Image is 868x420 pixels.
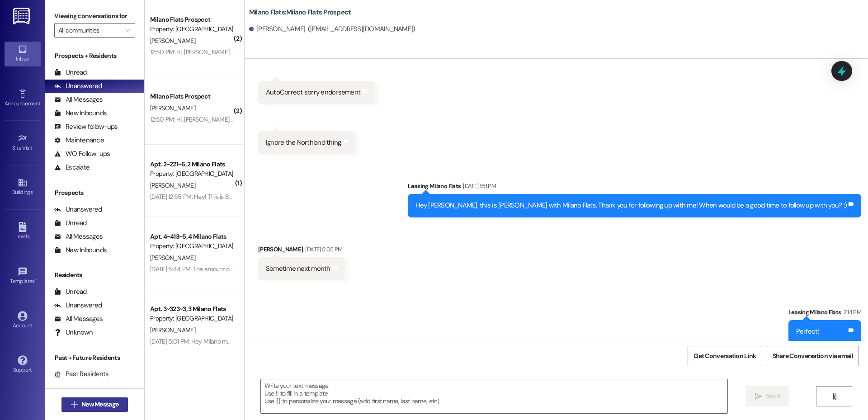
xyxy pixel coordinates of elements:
[796,327,819,336] div: Perfect!
[266,88,360,97] div: AutoCorrect sorry endorsement
[150,15,234,24] div: Milano Flats Prospect
[150,254,195,262] span: [PERSON_NAME]
[249,24,415,34] div: [PERSON_NAME]. ([EMAIL_ADDRESS][DOMAIN_NAME])
[150,241,234,251] div: Property: [GEOGRAPHIC_DATA] Flats
[45,51,144,61] div: Prospects + Residents
[150,314,234,323] div: Property: [GEOGRAPHIC_DATA] Flats
[54,9,135,23] label: Viewing conversations for
[54,301,102,310] div: Unanswered
[266,138,341,147] div: Ignore the Northland thing
[249,8,351,17] b: Milano Flats: Milano Flats Prospect
[40,99,42,105] span: •
[150,326,195,334] span: [PERSON_NAME]
[150,104,195,112] span: [PERSON_NAME]
[788,307,861,320] div: Leasing Milano Flats
[54,205,102,214] div: Unanswered
[408,181,861,194] div: Leasing Milano Flats
[693,351,756,361] span: Get Conversation Link
[258,245,345,257] div: [PERSON_NAME]
[150,160,234,169] div: Apt. 2~221~6, 2 Milano Flats
[266,264,330,274] div: Sometime next month
[54,81,102,91] div: Unanswered
[150,181,195,189] span: [PERSON_NAME]
[45,188,144,198] div: Prospects
[54,287,87,297] div: Unread
[35,277,36,283] span: •
[5,131,41,155] a: Site Visit •
[5,42,41,66] a: Inbox
[150,265,312,273] div: [DATE] 5:44 PM: The amount of litter on the parking lot is crazy
[150,92,234,101] div: Milano Flats Prospect
[61,397,128,412] button: New Message
[150,169,234,179] div: Property: [GEOGRAPHIC_DATA] Flats
[5,175,41,199] a: Buildings
[745,386,789,406] button: Send
[150,304,234,314] div: Apt. 3~323~3, 3 Milano Flats
[303,245,342,254] div: [DATE] 5:05 PM
[54,109,107,118] div: New Inbounds
[54,68,87,77] div: Unread
[150,232,234,241] div: Apt. 4~413~5, 4 Milano Flats
[150,337,545,345] div: [DATE] 5:01 PM: Hey Milano management. I have a summer contract and I went home for the 2nd half ...
[54,149,110,159] div: WO Follow-ups
[150,37,195,45] span: [PERSON_NAME]
[33,143,34,150] span: •
[461,181,496,191] div: [DATE] 1:51 PM
[54,314,103,324] div: All Messages
[150,24,234,34] div: Property: [GEOGRAPHIC_DATA] Flats
[54,122,118,132] div: Review follow-ups
[54,369,109,379] div: Past Residents
[81,400,118,409] span: New Message
[54,245,107,255] div: New Inbounds
[150,115,382,123] div: 12:50 PM: Hi, [PERSON_NAME] again. Can I get an update on my security deposit return?
[755,393,762,400] i: 
[54,136,104,145] div: Maintenance
[54,232,103,241] div: All Messages
[54,328,93,337] div: Unknown
[13,8,32,24] img: ResiDesk Logo
[54,163,90,172] div: Escalate
[71,401,78,408] i: 
[841,307,861,317] div: 2:14 PM
[773,351,853,361] span: Share Conversation via email
[688,346,762,366] button: Get Conversation Link
[54,95,103,104] div: All Messages
[45,353,144,363] div: Past + Future Residents
[5,264,41,288] a: Templates •
[5,308,41,333] a: Account
[5,353,41,377] a: Support
[58,23,121,38] input: All communities
[150,48,382,56] div: 12:50 PM: Hi, [PERSON_NAME] again. Can I get an update on my security deposit return?
[125,27,130,34] i: 
[5,219,41,244] a: Leads
[54,218,87,228] div: Unread
[767,346,859,366] button: Share Conversation via email
[150,193,634,201] div: [DATE] 12:55 PM: Hey! This is BaiLee [PERSON_NAME]! Could someone from the office call me before ...
[766,392,780,401] span: Send
[45,270,144,280] div: Residents
[831,393,838,400] i: 
[415,201,847,210] div: Hey [PERSON_NAME], this is [PERSON_NAME] with Milano Flats. Thank you for following up with me! W...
